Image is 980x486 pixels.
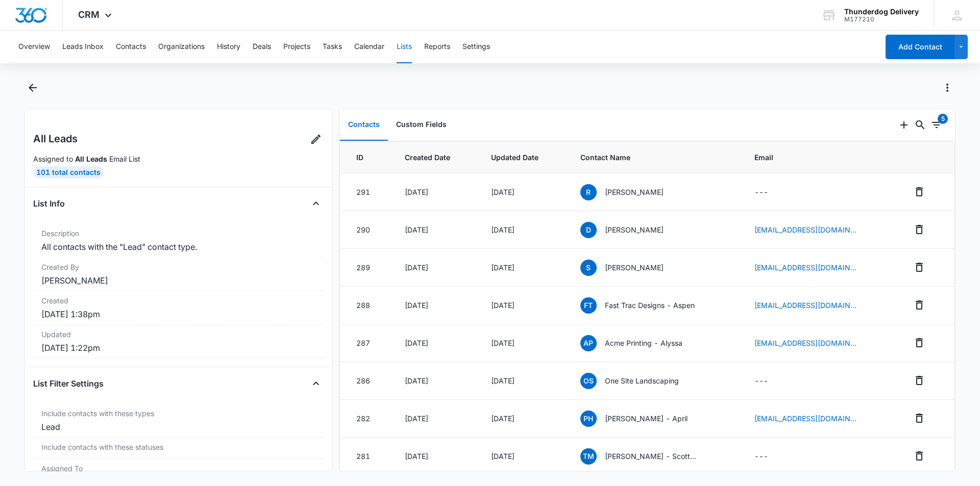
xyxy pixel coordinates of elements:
button: Remove [911,335,927,351]
div: Created[DATE] 1:38pm [33,291,324,325]
dd: Lead [41,421,316,433]
span: Created Date [405,152,467,163]
div: 101 Total Contacts [33,166,104,178]
div: [DATE] [491,338,555,348]
h4: List Info [33,197,65,210]
p: Fast Trac Designs - Aspen [605,300,695,311]
p: [PERSON_NAME] [605,187,664,197]
button: Remove [911,410,927,426]
span: ID [356,152,380,163]
h4: List Filter Settings [33,377,104,390]
dt: Include contacts with these types [41,408,316,419]
button: Search... [912,117,928,133]
button: Remove [911,448,927,464]
button: Add Contact [886,35,954,59]
span: PH [580,411,597,427]
div: [DATE] [405,413,467,424]
span: FT [580,297,597,314]
button: Custom Fields [388,109,455,141]
dt: Description [41,228,316,239]
div: [DATE] [405,224,467,235]
button: Add [896,117,912,133]
div: [DATE] [491,224,555,235]
span: OS [580,373,597,389]
dt: Assigned To [41,463,316,474]
button: Overview [18,31,50,63]
span: S [580,260,597,276]
div: [DATE] [405,375,467,386]
div: account name [844,8,919,16]
div: [DATE] [405,187,467,197]
div: [DATE] [491,262,555,273]
dd: [DATE] 1:38pm [41,308,316,320]
span: R [580,184,597,200]
div: Updated[DATE] 1:22pm [33,325,324,359]
div: 288 [356,300,380,311]
span: TM [580,448,597,465]
button: Contacts [340,109,388,141]
div: 287 [356,338,380,348]
a: [EMAIL_ADDRESS][DOMAIN_NAME] [754,413,856,424]
div: 281 [356,451,380,462]
button: Close [308,375,324,392]
button: History [217,31,240,63]
div: 289 [356,262,380,273]
button: Back [24,80,40,96]
td: --- [742,173,899,211]
p: Assigned to Email List [33,154,324,164]
div: 286 [356,375,380,386]
span: Email [754,152,887,163]
p: One Site Landscaping [605,375,679,386]
div: DescriptionAll contacts with the "Lead" contact type. [33,224,324,258]
button: Close [308,195,324,212]
div: [DATE] [491,413,555,424]
span: AP [580,335,597,351]
p: [PERSON_NAME] - April [605,413,688,424]
dt: Created By [41,262,316,272]
span: CRM [78,9,100,20]
button: Remove [911,259,927,275]
div: [DATE] [491,187,555,197]
dt: Include contacts with these statuses [41,442,316,452]
dd: [PERSON_NAME] [41,274,316,287]
dt: Updated [41,329,316,340]
button: Reports [424,31,450,63]
div: Include contacts with these statuses [33,438,324,459]
button: Filters [928,117,945,133]
p: [PERSON_NAME] - Scottsdale [605,451,697,462]
button: Projects [283,31,310,63]
div: Include contacts with these typesLead [33,404,324,438]
button: Lists [397,31,412,63]
div: [DATE] [491,375,555,386]
button: Tasks [323,31,342,63]
span: D [580,222,597,238]
a: [EMAIL_ADDRESS][DOMAIN_NAME] [754,224,856,235]
button: Calendar [354,31,384,63]
button: Remove [911,184,927,200]
div: 290 [356,224,380,235]
p: Acme Printing - Alyssa [605,338,682,348]
div: [DATE] [405,300,467,311]
a: [EMAIL_ADDRESS][DOMAIN_NAME] [754,338,856,348]
button: Contacts [116,31,146,63]
p: [PERSON_NAME] [605,224,664,235]
button: Remove [911,221,927,238]
div: Created By[PERSON_NAME] [33,258,324,291]
td: --- [742,362,899,400]
button: Settings [462,31,490,63]
button: Remove [911,297,927,313]
strong: All Leads [75,155,107,163]
div: 291 [356,187,380,197]
div: [DATE] [491,451,555,462]
span: Contact Name [580,152,730,163]
button: Deals [253,31,271,63]
a: [EMAIL_ADDRESS][DOMAIN_NAME] [754,300,856,311]
dt: Created [41,295,316,306]
div: [DATE] [405,451,467,462]
div: account id [844,16,919,23]
div: 282 [356,413,380,424]
div: [DATE] [491,300,555,311]
a: [EMAIL_ADDRESS][DOMAIN_NAME] [754,262,856,273]
div: [DATE] [405,262,467,273]
button: Actions [939,80,955,96]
